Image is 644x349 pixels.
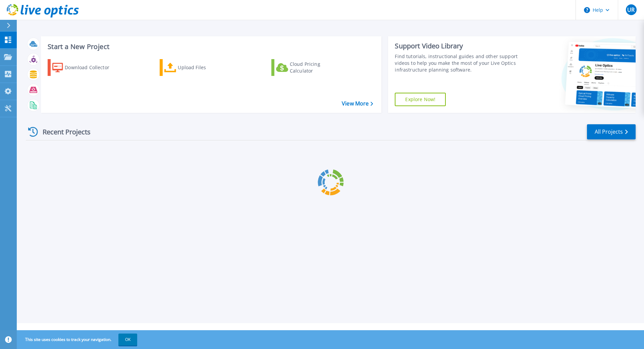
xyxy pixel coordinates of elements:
div: Upload Files [178,61,231,74]
span: UR [627,7,635,12]
a: Upload Files [160,59,234,76]
a: All Projects [587,124,636,139]
span: This site uses cookies to track your navigation. [18,334,137,346]
div: Cloud Pricing Calculator [290,61,343,74]
div: Find tutorials, instructional guides and other support videos to help you make the most of your L... [395,53,521,73]
div: Download Collector [65,61,118,74]
a: Cloud Pricing Calculator [271,59,346,76]
a: View More [342,100,373,107]
div: Recent Projects [26,124,100,140]
button: OK [118,334,137,346]
h3: Start a New Project [48,43,373,50]
div: Support Video Library [395,42,521,50]
a: Explore Now! [395,93,446,106]
a: Download Collector [48,59,122,76]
